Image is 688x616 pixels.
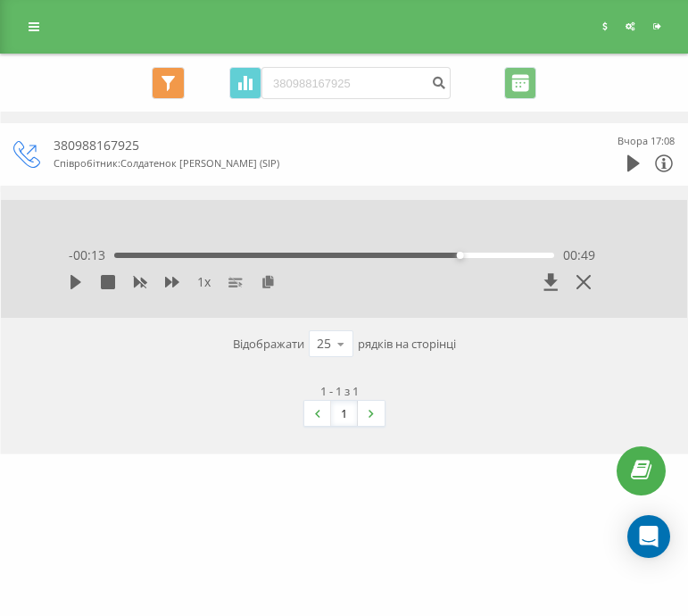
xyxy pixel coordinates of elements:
a: 1 [331,401,358,426]
div: 25 [317,335,331,353]
div: Вчора 17:08 [618,132,675,150]
span: рядків на сторінці [358,335,456,353]
div: Open Intercom Messenger [627,515,670,558]
div: Співробітник : Солдатенок [PERSON_NAME] (SIP) [54,154,559,172]
div: 1 - 1 з 1 [320,382,359,400]
div: Accessibility label [457,252,464,259]
input: Пошук за номером [261,67,451,99]
span: Відображати [233,335,304,353]
span: - 00:13 [69,246,114,264]
span: 1 x [197,273,211,291]
span: 00:49 [563,246,595,264]
div: 380988167925 [54,137,559,154]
